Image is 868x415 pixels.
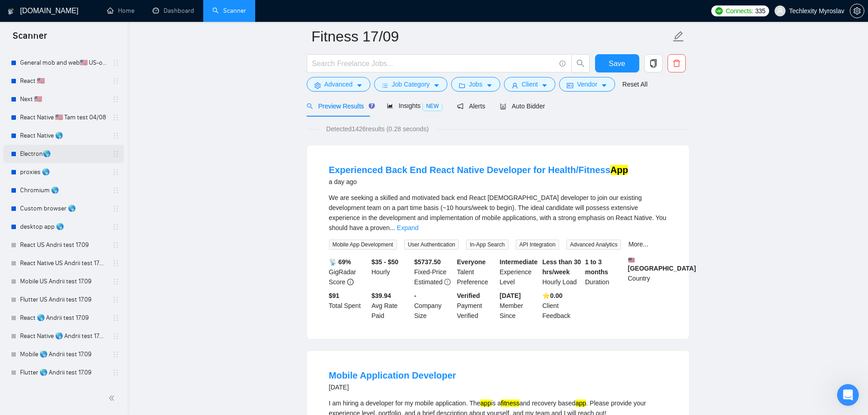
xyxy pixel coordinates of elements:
[327,291,370,321] div: Total Spent
[433,82,440,89] span: caret-down
[112,77,119,85] span: holder
[112,296,119,303] span: holder
[307,102,372,110] span: Preview Results
[20,200,107,218] a: Custom browser 🌎
[560,61,565,67] span: info-circle
[20,272,107,291] a: Mobile US Andrii test 17.09
[611,165,628,175] mark: App
[585,258,608,276] b: 1 to 3 months
[112,333,119,340] span: holder
[374,77,447,92] button: barsJob Categorycaret-down
[368,102,376,110] div: Tooltip anchor
[501,400,519,407] mark: fitness
[422,101,442,111] span: NEW
[153,7,194,15] a: dashboardDashboard
[20,254,107,272] a: React Native US Andrii test 17.09
[500,292,521,299] b: [DATE]
[324,79,353,89] span: Advanced
[500,258,538,266] b: Intermediate
[20,72,107,90] a: React 🇺🇸
[572,59,589,67] span: search
[20,127,107,145] a: React Native 🌎
[307,77,370,92] button: settingAdvancedcaret-down
[469,79,483,89] span: Jobs
[457,258,486,266] b: Everyone
[542,258,581,276] b: Less than 30 hrs/week
[486,82,493,89] span: caret-down
[112,150,119,158] span: holder
[414,258,441,266] b: $ 5737.50
[522,79,538,89] span: Client
[112,187,119,194] span: holder
[542,292,562,299] b: ⭐️ 0.00
[645,59,662,67] span: copy
[312,58,555,69] input: Search Freelance Jobs...
[628,241,648,248] a: More...
[329,258,351,266] b: 📡 69%
[387,102,442,109] span: Insights
[112,278,119,285] span: holder
[356,82,363,89] span: caret-down
[20,327,107,345] a: React Native 🌎 Andrii test 17.09
[559,77,615,92] button: idcardVendorcaret-down
[583,257,626,287] div: Duration
[112,369,119,376] span: holder
[5,29,54,48] span: Scanner
[541,82,548,89] span: caret-down
[567,82,573,89] span: idcard
[112,314,119,322] span: holder
[20,309,107,327] a: React 🌎 Andrii test 17.09
[312,25,671,48] input: Scanner name...
[112,114,119,121] span: holder
[387,102,393,109] span: area-chart
[20,145,107,163] a: Electron🌎
[444,279,451,285] span: exclamation-circle
[20,108,107,127] a: React Native 🇺🇸 Tam test 04/08
[575,400,586,407] mark: app
[498,257,541,287] div: Experience Level
[112,241,119,249] span: holder
[112,351,119,358] span: holder
[644,54,663,72] button: copy
[668,59,685,67] span: delete
[755,6,765,16] span: 335
[412,257,455,287] div: Fixed-Price
[107,7,134,15] a: homeHome
[112,132,119,139] span: holder
[628,257,696,272] b: [GEOGRAPHIC_DATA]
[20,181,107,200] a: Chromium 🌎
[404,240,459,250] span: User Authentication
[777,8,783,14] span: user
[451,77,500,92] button: folderJobscaret-down
[414,292,416,299] b: -
[20,54,107,72] a: General mob and web🇺🇸 US-only - to be done
[112,59,119,67] span: holder
[370,257,412,287] div: Hourly
[20,163,107,181] a: proxies 🌎
[837,384,859,406] iframe: Intercom live chat
[329,193,667,233] div: We are seeking a skilled and motivated back end React [DEMOGRAPHIC_DATA] developer to join our ex...
[412,291,455,321] div: Company Size
[20,291,107,309] a: Flutter US Andrii test 17.09
[20,364,107,382] a: Flutter 🌎 Andrii test 17.09
[457,102,485,110] span: Alerts
[212,7,246,15] a: searchScanner
[20,218,107,236] a: desktop app 🌎
[347,279,354,285] span: info-circle
[371,292,391,299] b: $39.94
[540,291,583,321] div: Client Feedback
[540,257,583,287] div: Hourly Load
[504,77,556,92] button: userClientcaret-down
[371,258,398,266] b: $35 - $50
[500,103,506,109] span: robot
[466,240,508,250] span: In-App Search
[112,223,119,231] span: holder
[673,31,684,42] span: edit
[601,82,607,89] span: caret-down
[329,292,339,299] b: $ 91
[455,257,498,287] div: Talent Preference
[622,79,647,89] a: Reset All
[609,58,625,69] span: Save
[498,291,541,321] div: Member Since
[108,394,118,403] span: double-left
